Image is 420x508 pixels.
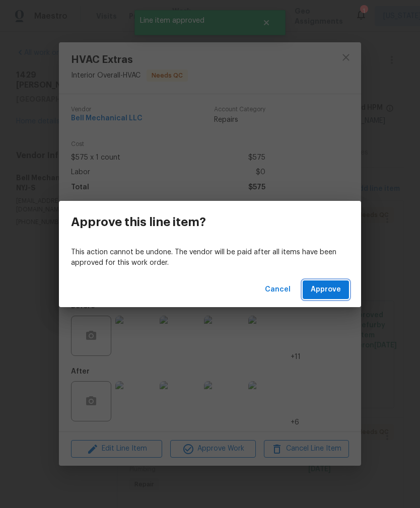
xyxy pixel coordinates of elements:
[303,280,349,299] button: Approve
[311,283,341,296] span: Approve
[261,280,295,299] button: Cancel
[265,283,291,296] span: Cancel
[71,247,349,268] p: This action cannot be undone. The vendor will be paid after all items have been approved for this...
[71,215,206,229] h3: Approve this line item?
